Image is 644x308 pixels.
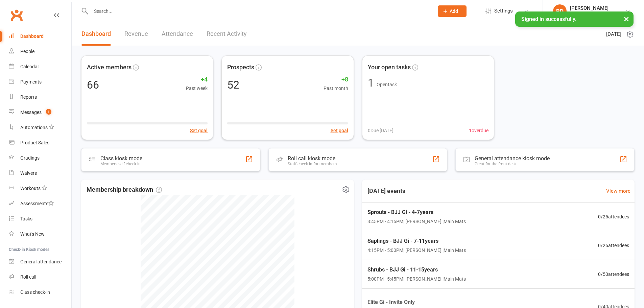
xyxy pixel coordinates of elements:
[87,185,162,195] span: Membership breakdown
[9,59,71,74] a: Calendar
[9,105,71,120] a: Messages 1
[9,44,71,59] a: People
[186,75,208,85] span: +4
[521,16,576,22] span: Signed in successfully.
[9,285,71,300] a: Class kiosk mode
[367,298,466,307] span: Elite Gi - Invite Only
[20,289,50,295] div: Class check-in
[20,186,41,191] div: Workouts
[162,22,193,46] a: Attendance
[20,274,36,280] div: Roll call
[331,127,348,134] button: Set goal
[20,33,44,39] div: Dashboard
[9,181,71,196] a: Workouts
[368,127,393,134] span: 0 Due [DATE]
[598,213,629,220] span: 0 / 25 attendees
[20,64,39,69] div: Calendar
[20,170,37,176] div: Waivers
[9,211,71,227] a: Tasks
[20,94,37,100] div: Reports
[227,79,239,90] div: 52
[9,90,71,105] a: Reports
[100,155,142,162] div: Class kiosk mode
[367,265,466,274] span: Shrubs - BJJ Gi - 11-15years
[606,187,630,195] a: View more
[100,162,142,166] div: Members self check-in
[9,135,71,150] a: Product Sales
[20,79,42,85] div: Payments
[87,63,132,72] span: Active members
[475,162,550,166] div: Great for the front desk
[20,49,34,54] div: People
[8,7,25,24] a: Clubworx
[9,74,71,90] a: Payments
[20,140,49,145] div: Product Sales
[207,22,247,46] a: Recent Activity
[553,4,567,18] div: BD
[20,231,45,237] div: What's New
[377,82,397,87] span: Open task
[598,270,629,278] span: 0 / 50 attendees
[20,110,42,115] div: Messages
[368,63,411,72] span: Your open tasks
[606,30,621,38] span: [DATE]
[324,85,348,92] span: Past month
[367,218,466,225] span: 3:45PM - 4:15PM | [PERSON_NAME] | Main Mats
[20,216,32,221] div: Tasks
[494,3,513,19] span: Settings
[367,246,466,254] span: 4:15PM - 5:00PM | [PERSON_NAME] | Main Mats
[570,11,609,17] div: Unity BJJ
[20,155,40,161] div: Gradings
[190,127,208,134] button: Set goal
[469,127,488,134] span: 1 overdue
[362,185,411,197] h3: [DATE] events
[20,259,62,264] div: General attendance
[20,201,54,206] div: Assessments
[367,275,466,283] span: 5:00PM - 5:45PM | [PERSON_NAME] | Main Mats
[620,11,633,26] button: ×
[438,5,467,17] button: Add
[324,75,348,85] span: +8
[186,85,208,92] span: Past week
[288,155,337,162] div: Roll call kiosk mode
[598,242,629,249] span: 0 / 25 attendees
[9,120,71,135] a: Automations
[367,237,466,245] span: Saplings - BJJ Gi - 7-11years
[367,208,466,217] span: Sprouts - BJJ Gi - 4-7years
[20,125,48,130] div: Automations
[475,155,550,162] div: General attendance kiosk mode
[368,77,374,88] div: 1
[9,227,71,242] a: What's New
[87,79,99,90] div: 66
[9,269,71,285] a: Roll call
[227,63,254,72] span: Prospects
[9,29,71,44] a: Dashboard
[9,150,71,166] a: Gradings
[46,109,51,115] span: 1
[81,22,111,46] a: Dashboard
[9,196,71,211] a: Assessments
[450,8,458,14] span: Add
[89,6,429,16] input: Search...
[124,22,148,46] a: Revenue
[570,5,609,11] div: [PERSON_NAME]
[288,162,337,166] div: Staff check-in for members
[9,254,71,269] a: General attendance kiosk mode
[9,166,71,181] a: Waivers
